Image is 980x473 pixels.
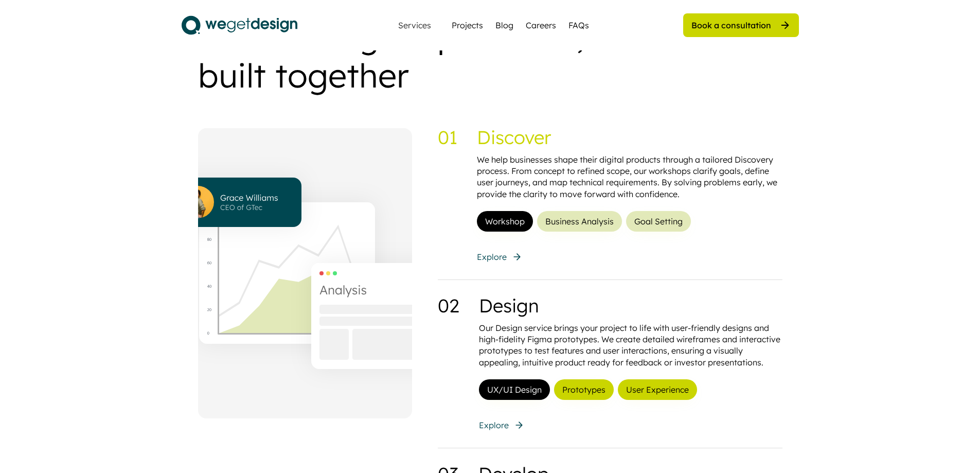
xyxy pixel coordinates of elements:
button: UX/UI Design [479,379,550,400]
div: Book a consultation [691,20,771,31]
div: Explore [477,251,507,262]
div: 02 [438,296,459,315]
div: Discover [477,128,782,147]
a: Blog [495,19,513,31]
button: Business Analysis [537,211,622,232]
button: Prototypes [554,379,614,400]
img: logo.svg [182,12,297,38]
a: FAQs [568,19,589,31]
div: 01 [438,128,457,147]
button: User Experience [618,379,697,400]
div: Explore [479,419,509,431]
div: Design [479,296,782,315]
a: Careers [526,19,556,31]
a: Projects [452,19,483,31]
div: We help businesses shape their digital products through a tailored Discovery process. From concep... [477,154,782,200]
button: Goal Setting [626,211,691,232]
div: Our Design service brings your project to life with user-friendly designs and high-fidelity Figma... [479,322,782,369]
div: Tailored digital products, built together [198,16,661,95]
div: Services [394,21,435,29]
button: Workshop [477,211,533,232]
